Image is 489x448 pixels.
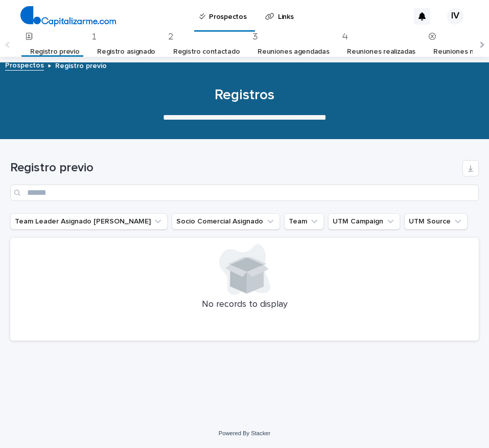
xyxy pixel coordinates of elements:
[328,213,400,230] button: UTM Campaign
[10,213,168,230] button: Team Leader Asignado LLamados
[447,8,463,25] div: IV
[5,59,44,71] a: Prospectos
[55,59,107,71] p: Registro previo
[404,213,468,230] button: UTM Source
[172,213,280,230] button: Socio Comercial Asignado
[16,299,473,310] p: No records to display
[284,213,324,230] button: Team
[97,40,155,64] a: Registro asignado
[30,40,79,64] a: Registro previo
[10,87,479,104] h1: Registros
[219,430,270,436] a: Powered By Stacker
[173,40,240,64] a: Registro contactado
[258,40,329,64] a: Reuniones agendadas
[10,161,458,175] h1: Registro previo
[10,185,479,201] input: Search
[20,6,116,27] img: 4arMvv9wSvmHTHbXwTim
[347,40,415,64] a: Reuniones realizadas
